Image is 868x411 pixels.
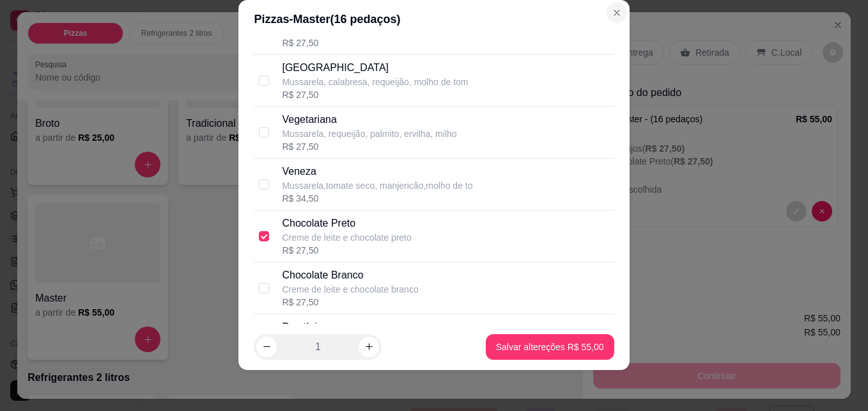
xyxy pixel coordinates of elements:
[282,283,418,296] p: Creme de leite e chocolate branco
[282,36,469,49] div: R$ 27,50
[254,10,614,28] div: Pizzas - Master ( 16 pedaços)
[282,244,411,257] div: R$ 27,50
[607,3,627,23] button: Close
[486,334,614,360] button: Salvar altereções R$ 55,00
[282,60,468,76] p: [GEOGRAPHIC_DATA]
[315,339,321,355] p: 1
[282,88,468,101] div: R$ 27,50
[282,112,456,127] p: Vegetariana
[282,127,456,140] p: Mussarela, requeijão, palmito, ervilha, milho
[282,164,472,179] p: Veneza
[282,216,411,231] p: Chocolate Preto
[282,231,411,244] p: Creme de leite e chocolate preto
[256,337,277,357] button: decrease-product-quantity
[282,76,468,88] p: Mussarela, calabresa, requeijão, molho de tom
[282,192,472,205] div: R$ 34,50
[282,319,463,335] p: Prestígio
[282,179,472,192] p: Mussarela,tomate seco, manjericão,molho de to
[282,296,418,309] div: R$ 27,50
[359,337,379,357] button: increase-product-quantity
[282,268,418,283] p: Chocolate Branco
[282,140,456,153] div: R$ 27,50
